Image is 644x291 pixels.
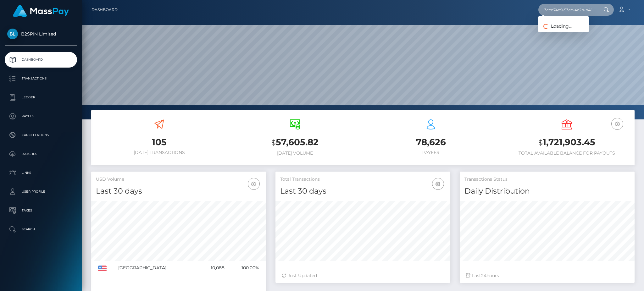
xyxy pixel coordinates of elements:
[280,176,446,183] h5: Total Transactions
[5,222,77,237] a: Search
[466,272,628,279] div: Last hours
[5,165,77,181] a: Links
[7,187,75,196] p: User Profile
[13,5,69,17] img: MassPay Logo
[368,136,494,148] h3: 78,626
[96,186,261,197] h4: Last 30 days
[7,206,75,215] p: Taxes
[232,151,358,156] h6: [DATE] Volume
[7,130,75,140] p: Cancellations
[96,136,222,148] h3: 105
[538,4,597,16] input: Search...
[7,112,75,121] p: Payees
[7,93,75,102] p: Ledger
[198,261,227,275] td: 10,088
[503,151,630,156] h6: Total Available Balance for Payouts
[282,272,444,279] div: Just Updated
[7,225,75,234] p: Search
[5,203,77,218] a: Taxes
[5,146,77,162] a: Batches
[5,71,77,86] a: Transactions
[5,90,77,105] a: Ledger
[464,176,630,183] h5: Transactions Status
[280,186,446,197] h4: Last 30 days
[481,273,486,278] span: 24
[232,136,358,149] h3: 57,605.82
[368,150,494,155] h6: Payees
[538,138,543,147] small: $
[116,261,198,275] td: [GEOGRAPHIC_DATA]
[98,266,107,271] img: US.png
[271,138,276,147] small: $
[96,150,222,155] h6: [DATE] Transactions
[5,127,77,143] a: Cancellations
[7,74,75,83] p: Transactions
[96,176,261,183] h5: USD Volume
[5,31,77,37] span: B2SPIN Limited
[92,3,118,16] a: Dashboard
[5,108,77,124] a: Payees
[5,52,77,68] a: Dashboard
[7,149,75,159] p: Batches
[503,136,630,149] h3: 1,721,903.45
[5,184,77,200] a: User Profile
[464,186,630,197] h4: Daily Distribution
[7,168,75,178] p: Links
[7,55,75,64] p: Dashboard
[227,261,261,275] td: 100.00%
[7,29,18,39] img: B2SPIN Limited
[538,23,572,29] span: Loading...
